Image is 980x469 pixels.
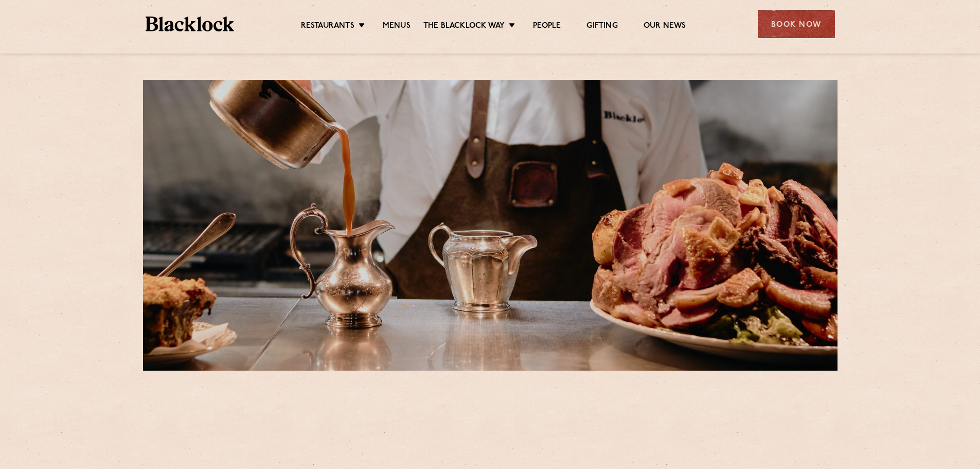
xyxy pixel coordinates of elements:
a: Menus [383,21,411,32]
a: Restaurants [301,21,354,32]
a: Gifting [586,21,617,32]
a: People [533,21,561,32]
img: BL_Textured_Logo-footer-cropped.svg [146,16,235,31]
a: Our News [644,21,686,32]
a: The Blacklock Way [423,21,505,32]
div: Book Now [758,10,835,38]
